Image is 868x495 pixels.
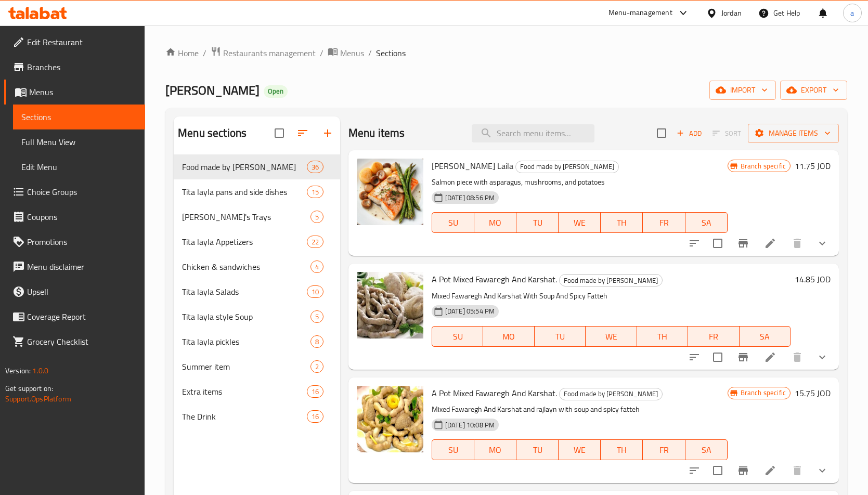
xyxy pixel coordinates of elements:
[174,154,340,179] div: Food made by [PERSON_NAME]36
[432,326,483,347] button: SU
[515,161,619,173] div: Food made by Tita LAYLA
[268,122,290,144] span: Select all sections
[436,329,479,344] span: SU
[5,392,71,406] a: Support.OpsPlatform
[731,345,756,370] button: Branch-specific-item
[672,125,706,141] button: Add
[478,442,512,458] span: MO
[211,46,316,60] a: Restaurants management
[4,304,145,329] a: Coverage Report
[731,231,756,256] button: Branch-specific-item
[441,306,499,316] span: [DATE] 05:54 PM
[310,211,323,223] div: items
[785,345,810,370] button: delete
[785,458,810,483] button: delete
[182,186,306,198] span: Tita layla pans and side dishes
[4,229,145,254] a: Promotions
[4,179,145,204] a: Choice Groups
[178,125,247,141] h2: Menu sections
[357,159,423,225] img: Salmon Tita Laila
[307,387,323,397] span: 16
[165,47,199,59] a: Home
[706,125,748,141] span: Select section first
[764,237,776,250] a: Edit menu item
[605,215,639,230] span: TH
[795,386,831,400] h6: 15.75 JOD
[432,290,791,303] p: Mixed Fawaregh And Karshat With Soup And Spicy Fatteh
[357,386,423,452] img: A Pot Mixed Fawaregh And Karshat.
[432,403,728,416] p: Mixed Fawaregh And Karshat and rajlayn with soup and spicy fatteh
[307,385,323,398] div: items
[310,260,323,273] div: items
[748,124,839,143] button: Manage items
[685,212,728,233] button: SA
[182,385,306,398] span: Extra items
[5,364,31,377] span: Version:
[5,382,53,395] span: Get support on:
[182,310,310,323] span: Tita layla style Soup
[690,442,723,458] span: SA
[731,458,756,483] button: Branch-specific-item
[21,161,137,173] span: Edit Menu
[307,285,323,298] div: items
[521,442,554,458] span: TU
[810,458,835,483] button: show more
[182,211,310,223] span: [PERSON_NAME]'s Trays
[29,86,137,98] span: Menus
[816,237,828,250] svg: Show Choices
[436,442,470,458] span: SU
[264,85,288,98] div: Open
[690,215,723,230] span: SA
[174,404,340,429] div: The Drink16
[780,81,847,100] button: export
[521,215,554,230] span: TU
[744,329,786,344] span: SA
[310,310,323,323] div: items
[307,187,323,197] span: 15
[682,345,707,370] button: sort-choices
[472,124,594,142] input: search
[174,329,340,354] div: Tita layla pickles8
[27,260,137,273] span: Menu disclaimer
[474,212,516,233] button: MO
[672,125,706,141] span: Add item
[795,159,831,173] h6: 11.75 JOD
[182,335,310,348] div: Tita layla pickles
[601,439,643,460] button: TH
[13,105,145,129] a: Sections
[795,272,831,286] h6: 14.85 JOD
[174,150,340,433] nav: Menu sections
[174,179,340,204] div: Tita layla pans and side dishes15
[307,412,323,422] span: 16
[441,193,499,203] span: [DATE] 08:56 PM
[736,388,790,398] span: Branch specific
[641,329,684,344] span: TH
[432,439,474,460] button: SU
[223,47,316,59] span: Restaurants management
[27,310,137,323] span: Coverage Report
[474,439,516,460] button: MO
[21,111,137,123] span: Sections
[27,211,137,223] span: Coupons
[368,47,372,59] li: /
[559,388,663,400] div: Food made by Tita LAYLA
[816,351,828,363] svg: Show Choices
[182,260,310,273] span: Chicken & sandwiches
[4,279,145,304] a: Upsell
[756,127,831,140] span: Manage items
[643,439,685,460] button: FR
[307,161,323,173] div: items
[13,129,145,154] a: Full Menu View
[709,81,776,100] button: import
[432,212,474,233] button: SU
[307,162,323,172] span: 36
[682,458,707,483] button: sort-choices
[32,364,48,377] span: 1.0.0
[647,442,681,458] span: FR
[4,204,145,229] a: Coupons
[290,121,315,146] span: Sort sections
[764,351,776,363] a: Edit menu item
[311,212,323,222] span: 5
[432,271,557,287] span: A Pot Mixed Fawaregh And Karshat.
